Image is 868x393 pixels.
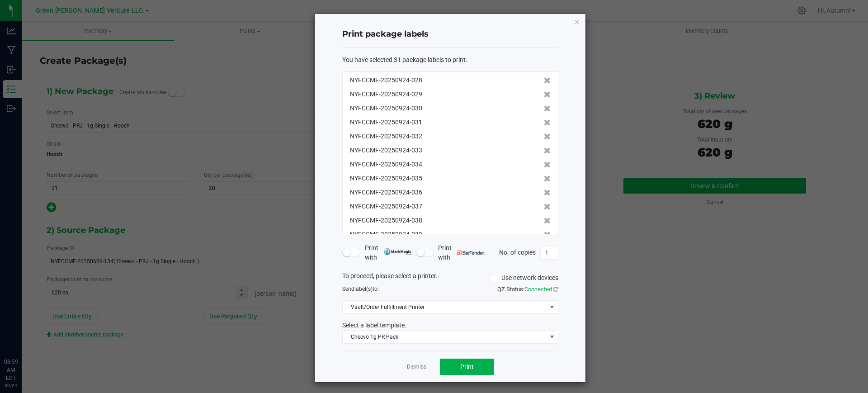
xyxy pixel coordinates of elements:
[407,363,426,371] a: Dismiss
[350,90,422,99] span: NYFCCMF-20250924-029
[438,243,485,262] span: Print with
[350,76,422,85] span: NYFCCMF-20250924-028
[9,321,36,348] iframe: Resource center
[342,56,466,63] span: You have selected 31 package labels to print
[489,273,558,283] label: Use network devices
[350,104,422,113] span: NYFCCMF-20250924-030
[335,271,565,285] div: To proceed, please select a printer.
[350,132,422,141] span: NYFCCMF-20250924-032
[499,248,536,256] span: No. of copies
[343,301,547,313] span: Vault/Order Fulfillment Printer
[440,359,494,375] button: Print
[365,243,411,262] span: Print with
[350,174,422,183] span: NYFCCMF-20250924-035
[524,286,552,293] span: Connected
[350,188,422,197] span: NYFCCMF-20250924-036
[350,146,422,155] span: NYFCCMF-20250924-033
[497,286,558,293] span: QZ Status:
[350,202,422,211] span: NYFCCMF-20250924-037
[457,251,485,255] img: bartender.png
[343,331,547,343] span: Cheevo 1g PR Pack
[354,286,373,292] span: label(s)
[350,160,422,169] span: NYFCCMF-20250924-034
[350,118,422,127] span: NYFCCMF-20250924-031
[460,363,474,370] span: Print
[350,216,422,225] span: NYFCCMF-20250924-038
[384,248,411,255] img: mark_magic_cybra.png
[335,321,565,330] div: Select a label template.
[342,28,558,40] h4: Print package labels
[342,55,558,65] div: :
[350,230,422,239] span: NYFCCMF-20250924-039
[342,286,379,292] span: Send to:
